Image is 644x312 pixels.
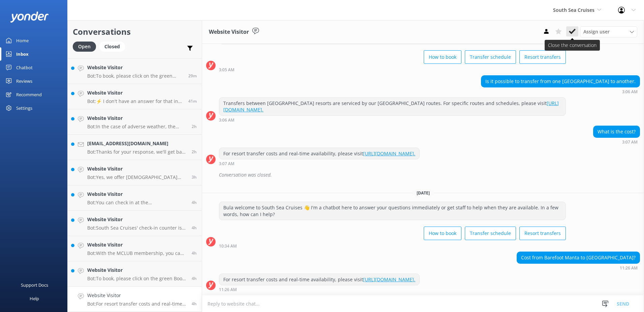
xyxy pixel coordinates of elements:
h4: [EMAIL_ADDRESS][DOMAIN_NAME] [87,140,187,147]
span: South Sea Cruises [553,7,594,13]
span: Sep 04 2025 03:42pm (UTC +12:00) Pacific/Auckland [188,73,197,79]
h4: Website Visitor [87,216,187,223]
div: Aug 28 2025 03:06am (UTC +12:00) Pacific/Auckland [219,118,566,122]
div: 2025-08-27T23:01:44.496 [206,169,640,181]
div: Sep 04 2025 11:26am (UTC +12:00) Pacific/Auckland [517,265,640,270]
p: Bot: To book, please click on the green Book Now button on our website and follow the prompts. Yo... [87,73,183,79]
span: Sep 04 2025 01:18pm (UTC +12:00) Pacific/Auckland [192,149,197,155]
span: Sep 04 2025 11:28am (UTC +12:00) Pacific/Auckland [192,276,197,281]
h2: Conversations [73,25,197,38]
a: Open [73,43,99,50]
p: Bot: For resort transfer costs and real-time availability, please visit [URL][DOMAIN_NAME]. [87,301,187,307]
p: Bot: ⚡ I don't have an answer for that in my knowledge base. Please try and rephrase your questio... [87,98,183,104]
div: Recommend [16,88,42,101]
div: Reviews [16,74,32,88]
span: Sep 04 2025 11:39am (UTC +12:00) Pacific/Auckland [192,225,197,231]
img: yonder-white-logo.png [10,11,49,23]
strong: 3:07 AM [622,140,638,144]
p: Bot: Thanks for your response, we'll get back to you as soon as we can during opening hours. [87,149,187,155]
strong: 11:26 AM [219,288,237,292]
span: Assign user [583,28,610,35]
div: Sep 04 2025 11:26am (UTC +12:00) Pacific/Auckland [219,287,420,292]
span: Sep 04 2025 11:43am (UTC +12:00) Pacific/Auckland [192,200,197,205]
div: Aug 28 2025 03:05am (UTC +12:00) Pacific/Auckland [219,67,566,72]
strong: 10:34 AM [219,244,237,248]
a: [URL][DOMAIN_NAME]. [363,276,415,283]
button: How to book [424,227,461,240]
p: Bot: You can check in at the [GEOGRAPHIC_DATA] Cruises' check-in counter located in the passenger... [87,200,187,206]
span: Sep 04 2025 03:30pm (UTC +12:00) Pacific/Auckland [188,98,197,104]
a: Website VisitorBot:South Sea Cruises' check-in counter is located in the passenger terminal at [G... [68,211,202,236]
a: [URL][DOMAIN_NAME]. [223,100,559,113]
a: Website VisitorBot:To book, please click on the green Book Now button on our website and follow t... [68,261,202,287]
button: Resort transfers [519,50,566,64]
div: Sep 04 2025 10:34am (UTC +12:00) Pacific/Auckland [219,243,566,248]
a: Website VisitorBot:To book, please click on the green Book Now button on our website and follow t... [68,59,202,84]
p: Bot: In the case of adverse weather, the safety of our passengers and crew is paramount. Should S... [87,124,187,130]
div: Help [30,292,39,305]
div: Chatbot [16,61,33,74]
button: Transfer schedule [465,227,516,240]
div: Bula welcome to South Sea Cruises 👋 I'm a chatbot here to answer your questions immediately or ge... [219,202,566,220]
a: Website VisitorBot:You can check in at the [GEOGRAPHIC_DATA] Cruises' check-in counter located in... [68,185,202,211]
p: Bot: Yes, we offer [DEMOGRAPHIC_DATA] residents a 20% discount on our day tours and resort transf... [87,174,187,180]
a: Website VisitorBot:For resort transfer costs and real-time availability, please visit [URL][DOMAI... [68,287,202,312]
div: Conversation was closed. [219,169,640,181]
a: Closed [99,43,128,50]
p: Bot: With the MCLUB membership, you can enjoy an exclusive return transfer rate of FJD$85 per per... [87,250,187,256]
div: Aug 28 2025 03:06am (UTC +12:00) Pacific/Auckland [481,89,640,94]
div: Settings [16,101,32,115]
div: Aug 28 2025 03:07am (UTC +12:00) Pacific/Auckland [219,161,420,166]
span: Sep 04 2025 12:47pm (UTC +12:00) Pacific/Auckland [192,174,197,180]
button: Transfer schedule [465,50,516,64]
strong: 11:26 AM [620,266,638,270]
div: For resort transfer costs and real-time availability, please visit [219,148,419,159]
p: Bot: To book, please click on the green Book Now button on our website and follow the prompts. Fo... [87,276,187,282]
p: Bot: South Sea Cruises' check-in counter is located in the passenger terminal at [GEOGRAPHIC_DATA... [87,225,187,231]
div: For resort transfer costs and real-time availability, please visit [219,274,419,285]
div: Inbox [16,47,29,61]
div: Open [73,42,96,52]
h3: Website Visitor [209,28,249,36]
div: Home [16,34,29,47]
div: Aug 28 2025 03:07am (UTC +12:00) Pacific/Auckland [593,139,640,144]
a: [EMAIL_ADDRESS][DOMAIN_NAME]Bot:Thanks for your response, we'll get back to you as soon as we can... [68,135,202,160]
h4: Website Visitor [87,64,183,71]
div: Closed [99,42,125,52]
div: Cost from Barefoot Manta to [GEOGRAPHIC_DATA]? [517,252,640,263]
div: Support Docs [21,278,48,292]
div: Is it possible to transfer from one [GEOGRAPHIC_DATA] to another. [481,76,640,87]
span: Sep 04 2025 11:26am (UTC +12:00) Pacific/Auckland [192,301,197,307]
a: [URL][DOMAIN_NAME]. [363,150,415,157]
div: Assign User [580,26,637,37]
h4: Website Visitor [87,114,187,122]
a: Website VisitorBot:⚡ I don't have an answer for that in my knowledge base. Please try and rephras... [68,84,202,109]
button: How to book [424,50,461,64]
a: Website VisitorBot:With the MCLUB membership, you can enjoy an exclusive return transfer rate of ... [68,236,202,261]
a: Website VisitorBot:Yes, we offer [DEMOGRAPHIC_DATA] residents a 20% discount on our day tours and... [68,160,202,185]
span: Sep 04 2025 01:30pm (UTC +12:00) Pacific/Auckland [192,124,197,129]
a: Website VisitorBot:In the case of adverse weather, the safety of our passengers and crew is param... [68,109,202,135]
button: Resort transfers [519,227,566,240]
strong: 3:07 AM [219,162,234,166]
h4: Website Visitor [87,190,187,198]
span: [DATE] [413,190,434,196]
span: Sep 04 2025 11:36am (UTC +12:00) Pacific/Auckland [192,250,197,256]
div: What is the cost? [593,126,640,137]
h4: Website Visitor [87,292,187,299]
h4: Website Visitor [87,89,183,97]
div: Transfers between [GEOGRAPHIC_DATA] resorts are serviced by our [GEOGRAPHIC_DATA] routes. For spe... [219,98,566,115]
h4: Website Visitor [87,165,187,173]
strong: 3:06 AM [622,90,638,94]
strong: 3:06 AM [219,118,234,122]
strong: 3:05 AM [219,68,234,72]
h4: Website Visitor [87,266,187,274]
h4: Website Visitor [87,241,187,249]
